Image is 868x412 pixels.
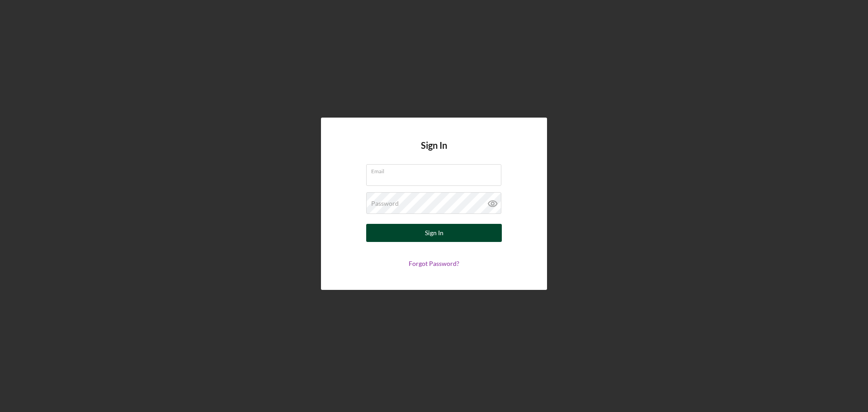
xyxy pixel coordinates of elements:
[366,224,502,242] button: Sign In
[371,200,399,207] label: Password
[371,165,501,175] label: Email
[409,260,459,267] a: Forgot Password?
[425,224,443,242] div: Sign In
[421,140,447,164] h4: Sign In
